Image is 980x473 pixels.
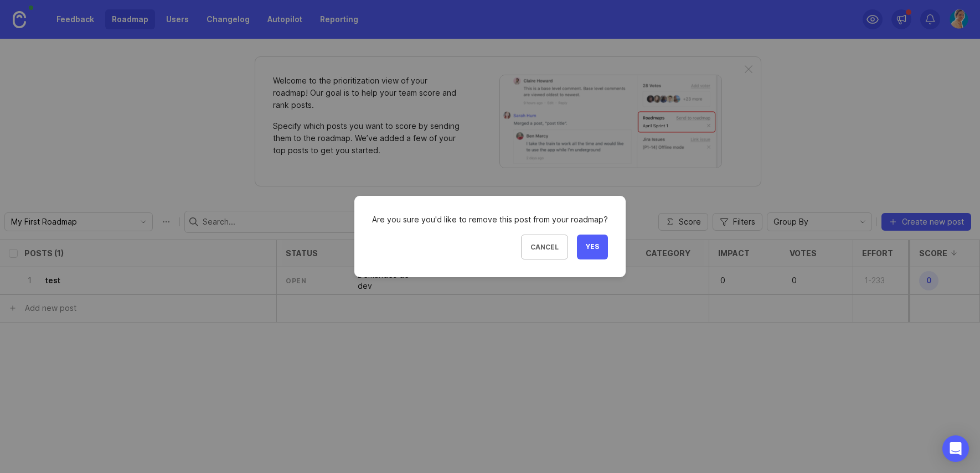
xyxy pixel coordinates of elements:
span: Cancel [530,243,559,251]
div: Are you sure you'd like to remove this post from your roadmap? [372,214,608,226]
span: Yes [586,242,599,252]
div: Open Intercom Messenger [942,435,969,462]
button: Cancel [521,235,568,259]
button: Yes [577,235,608,259]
